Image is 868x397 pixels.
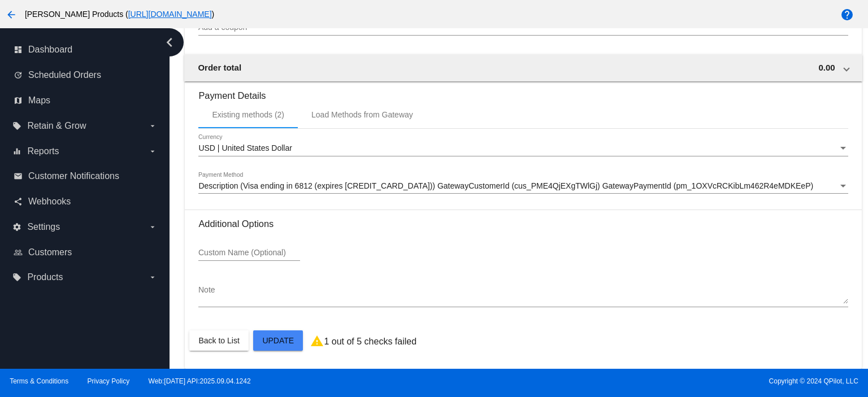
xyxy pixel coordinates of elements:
[324,337,416,347] p: 1 out of 5 checks failed
[311,110,413,119] div: Load Methods from Gateway
[14,91,157,110] a: map Maps
[12,273,21,282] i: local_offer
[189,330,248,351] button: Back to List
[184,54,862,81] mat-expansion-panel-header: Order total 0.00
[198,219,848,229] h3: Additional Options
[212,110,284,119] div: Existing methods (2)
[28,45,72,55] span: Dashboard
[14,71,23,80] i: update
[14,193,157,211] a: share Webhooks
[27,272,63,282] span: Products
[444,377,858,385] span: Copyright © 2024 QPilot, LLC
[198,336,239,345] span: Back to List
[28,70,101,80] span: Scheduled Orders
[262,336,294,345] span: Update
[148,223,157,232] i: arrow_drop_down
[28,247,72,258] span: Customers
[198,63,241,72] span: Order total
[14,66,157,84] a: update Scheduled Orders
[149,377,251,385] a: Web:[DATE] API:2025.09.04.1242
[27,121,86,131] span: Retain & Grow
[10,377,68,385] a: Terms & Conditions
[198,143,292,152] span: USD | United States Dollar
[198,248,300,258] input: Custom Name (Optional)
[14,96,23,105] i: map
[12,223,21,232] i: settings
[198,82,848,101] h3: Payment Details
[840,8,854,21] mat-icon: help
[253,330,303,351] button: Update
[148,273,157,282] i: arrow_drop_down
[12,147,21,156] i: equalizer
[28,95,50,106] span: Maps
[148,121,157,130] i: arrow_drop_down
[25,10,214,19] span: [PERSON_NAME] Products ( )
[198,144,848,153] mat-select: Currency
[14,172,23,181] i: email
[160,33,179,51] i: chevron_left
[818,63,835,72] span: 0.00
[14,248,23,257] i: people_outline
[14,45,23,54] i: dashboard
[198,182,848,191] mat-select: Payment Method
[5,8,18,21] mat-icon: arrow_back
[28,197,71,207] span: Webhooks
[148,147,157,156] i: arrow_drop_down
[88,377,130,385] a: Privacy Policy
[310,334,324,348] mat-icon: warning
[28,171,119,181] span: Customer Notifications
[27,146,59,156] span: Reports
[14,197,23,206] i: share
[198,181,813,190] span: Description (Visa ending in 6812 (expires [CREDIT_CARD_DATA])) GatewayCustomerId (cus_PME4QjEXgTW...
[12,121,21,130] i: local_offer
[128,10,212,19] a: [URL][DOMAIN_NAME]
[27,222,60,232] span: Settings
[14,243,157,261] a: people_outline Customers
[14,167,157,185] a: email Customer Notifications
[14,41,157,59] a: dashboard Dashboard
